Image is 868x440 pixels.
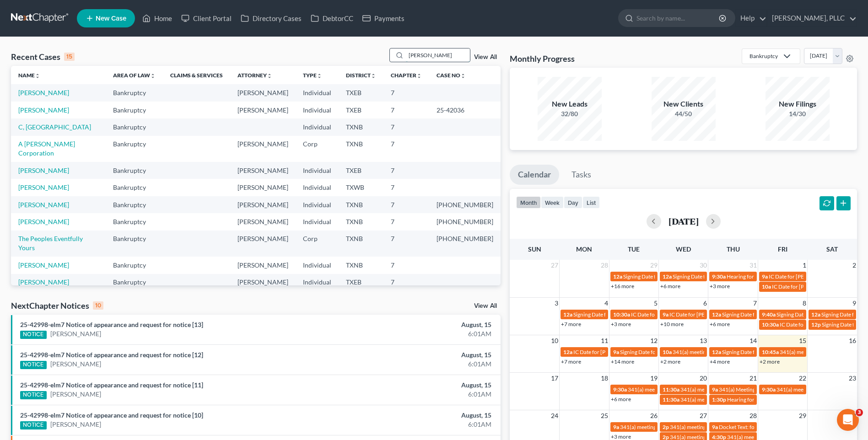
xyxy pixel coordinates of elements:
[339,213,383,230] td: TXNB
[106,274,163,291] td: Bankruptcy
[620,349,760,355] span: Signing Date for [PERSON_NAME], [GEOGRAPHIC_DATA]
[383,179,429,196] td: 7
[752,298,758,309] span: 7
[106,84,163,101] td: Bankruptcy
[538,99,602,109] div: New Leads
[564,196,582,209] button: day
[20,331,47,339] div: NOTICE
[722,349,804,355] span: Signing Date for [PERSON_NAME]
[106,136,163,162] td: Bankruptcy
[660,321,684,327] a: +10 more
[18,218,69,225] a: [PERSON_NAME]
[573,311,679,318] span: Signing Date for [PERSON_NAME], Tereyana
[670,424,758,430] span: 341(a) meeting for [PERSON_NAME]
[339,84,383,101] td: TXEB
[766,109,830,118] div: 14/30
[798,373,807,384] span: 22
[600,260,609,271] span: 28
[50,360,101,369] a: [PERSON_NAME]
[383,257,429,274] td: 7
[340,329,491,338] div: 6:01AM
[613,273,622,280] span: 12a
[230,84,296,101] td: [PERSON_NAME]
[340,411,491,420] div: August, 15
[18,235,83,252] a: The Peoples Eventfully Yours
[306,10,358,27] a: DebtorCC
[340,381,491,390] div: August, 15
[636,10,720,27] input: Search by name...
[541,196,564,209] button: week
[18,201,69,209] a: [PERSON_NAME]
[391,72,422,79] a: Chapterunfold_more
[563,165,599,185] a: Tasks
[837,409,859,431] iframe: Intercom live chat
[653,298,658,309] span: 5
[303,72,322,79] a: Typeunfold_more
[20,351,203,359] a: 25-42998-elm7 Notice of appearance and request for notice [12]
[35,73,40,79] i: unfold_more
[727,245,740,253] span: Thu
[18,278,69,286] a: [PERSON_NAME]
[138,10,177,27] a: Home
[20,321,203,328] a: 25-42998-elm7 Notice of appearance and request for notice [13]
[230,231,296,257] td: [PERSON_NAME]
[113,72,156,79] a: Area of Lawunfold_more
[780,321,850,328] span: IC Date for [PERSON_NAME]
[848,373,857,384] span: 23
[811,311,820,318] span: 12a
[64,53,75,61] div: 15
[550,335,559,346] span: 10
[802,298,807,309] span: 8
[230,213,296,230] td: [PERSON_NAME]
[652,99,716,109] div: New Clients
[474,303,497,309] a: View All
[798,335,807,346] span: 15
[296,274,339,291] td: Individual
[826,245,838,253] span: Sat
[776,386,865,393] span: 341(a) meeting for [PERSON_NAME]
[383,274,429,291] td: 7
[727,273,846,280] span: Hearing for [PERSON_NAME] & [PERSON_NAME]
[429,231,501,257] td: [PHONE_NUMBER]
[600,335,609,346] span: 11
[339,162,383,179] td: TXEB
[702,298,708,309] span: 6
[429,102,501,118] td: 25-42036
[802,260,807,271] span: 1
[358,10,409,27] a: Payments
[852,298,857,309] span: 9
[699,260,708,271] span: 30
[852,260,857,271] span: 2
[766,99,830,109] div: New Filings
[106,179,163,196] td: Bankruptcy
[680,396,769,403] span: 341(a) meeting for [PERSON_NAME]
[339,231,383,257] td: TXNB
[383,162,429,179] td: 7
[749,260,758,271] span: 31
[371,73,376,79] i: unfold_more
[762,311,776,318] span: 9:40a
[150,73,156,79] i: unfold_more
[699,410,708,421] span: 27
[649,260,658,271] span: 29
[712,386,718,393] span: 9a
[317,73,322,79] i: unfold_more
[628,386,716,393] span: 341(a) meeting for [PERSON_NAME]
[660,283,680,290] a: +6 more
[762,283,771,290] span: 10a
[339,102,383,118] td: TXEB
[848,335,857,346] span: 16
[18,123,91,131] a: C, [GEOGRAPHIC_DATA]
[727,396,821,403] span: Hearing for Alleo Holdings Corporation
[93,301,103,310] div: 10
[649,410,658,421] span: 26
[663,396,679,403] span: 11:30a
[561,358,581,365] a: +7 more
[576,245,592,253] span: Mon
[749,373,758,384] span: 21
[340,360,491,369] div: 6:01AM
[712,396,726,403] span: 1:30p
[296,102,339,118] td: Individual
[50,390,101,399] a: [PERSON_NAME]
[296,213,339,230] td: Individual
